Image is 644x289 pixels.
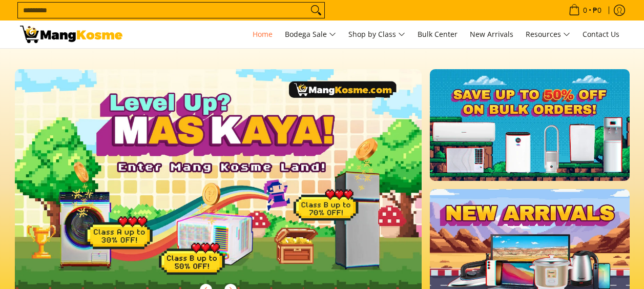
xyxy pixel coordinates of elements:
span: New Arrivals [470,29,513,39]
span: Bodega Sale [285,28,336,41]
span: Home [253,29,273,39]
a: Bulk Center [412,20,463,48]
button: Search [308,3,324,18]
span: Shop by Class [348,28,405,41]
img: Mang Kosme: Your Home Appliances Warehouse Sale Partner! [20,26,122,43]
span: ₱0 [591,7,603,14]
span: • [566,5,605,16]
a: New Arrivals [465,20,518,48]
a: Contact Us [577,20,625,48]
span: Bulk Center [418,29,458,39]
a: Shop by Class [343,20,410,48]
a: Bodega Sale [280,20,341,48]
a: Resources [521,20,575,48]
span: 0 [581,7,589,14]
nav: Main Menu [133,20,625,48]
span: Contact Us [583,29,619,39]
a: Home [247,20,278,48]
span: Resources [526,28,570,41]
